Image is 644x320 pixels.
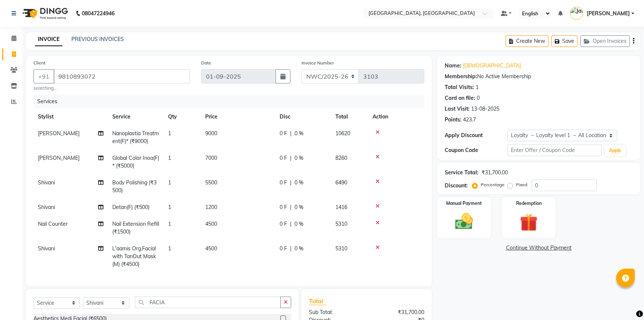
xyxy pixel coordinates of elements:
[445,73,633,80] div: No Active Membership
[476,83,479,91] div: 1
[201,108,275,125] th: Price
[33,108,108,125] th: Stylist
[112,204,149,210] span: Detan(F) (₹500)
[168,130,171,137] span: 1
[205,155,217,161] span: 7000
[303,308,367,316] div: Sub Total:
[168,245,171,252] span: 1
[290,220,292,228] span: |
[135,297,281,308] input: Search or Scan
[280,245,287,253] span: 0 F
[294,245,303,253] span: 0 %
[112,179,157,194] span: Body Polishing (₹3500)
[290,179,292,187] span: |
[205,130,217,137] span: 9000
[35,33,62,46] a: INVOICE
[33,69,54,83] button: +91
[38,204,55,210] span: Shivani
[38,130,80,137] span: [PERSON_NAME]
[164,108,201,125] th: Qty
[294,154,303,162] span: 0 %
[38,245,55,252] span: Shivani
[445,83,474,91] div: Total Visits:
[445,94,475,102] div: Card on file:
[168,155,171,161] span: 1
[445,182,468,190] div: Discount:
[34,95,430,108] div: Services
[570,7,583,20] img: Janvi Chhatwal
[446,200,482,207] label: Manual Payment
[112,155,159,169] span: Global Color Inoa(F)* (₹5000)
[112,130,159,145] span: Nanoplastia Treatment(F)* (₹9000)
[463,62,521,70] a: [DEMOGRAPHIC_DATA]
[112,221,159,235] span: Nail Extension Refill (₹1500)
[463,116,476,124] div: 423.7
[445,62,461,70] div: Name:
[506,35,548,47] button: Create New
[205,221,217,227] span: 4500
[294,220,303,228] span: 0 %
[587,10,630,18] span: [PERSON_NAME]
[290,154,292,162] span: |
[280,179,287,187] span: 0 F
[112,245,156,267] span: L'aamis Org.Facial with TanOut Mask(M) (₹4500)
[168,179,171,186] span: 1
[280,154,287,162] span: 0 F
[71,36,124,42] a: PREVIOUS INVOICES
[516,181,527,188] label: Fixed
[335,245,347,252] span: 5310
[551,35,577,47] button: Save
[335,204,347,210] span: 1416
[368,108,424,125] th: Action
[331,108,368,125] th: Total
[481,181,505,188] label: Percentage
[205,204,217,210] span: 1200
[280,220,287,228] span: 0 F
[335,130,350,137] span: 10620
[335,179,347,186] span: 6490
[168,204,171,210] span: 1
[108,108,164,125] th: Service
[367,308,430,316] div: ₹31,700.00
[38,179,55,186] span: Shivani
[445,132,508,139] div: Apply Discount
[302,60,334,66] label: Invoice Number
[82,3,115,24] b: 08047224946
[580,35,630,47] button: Open Invoices
[335,155,347,161] span: 8260
[605,145,626,156] button: Apply
[445,169,479,177] div: Service Total:
[54,69,190,83] input: Search by Name/Mobile/Email/Code
[294,179,303,187] span: 0 %
[38,221,68,227] span: Nail Counter
[514,211,543,234] img: _gift.svg
[38,155,80,161] span: [PERSON_NAME]
[275,108,331,125] th: Disc
[290,245,292,253] span: |
[294,130,303,137] span: 0 %
[168,221,171,227] span: 1
[516,200,542,207] label: Redemption
[19,3,70,24] img: logo
[205,245,217,252] span: 4500
[450,211,479,232] img: _cash.svg
[290,130,292,137] span: |
[294,203,303,211] span: 0 %
[290,203,292,211] span: |
[201,60,211,66] label: Date
[280,130,287,137] span: 0 F
[445,105,470,113] div: Last Visit:
[33,85,190,92] small: searching...
[439,244,639,252] a: Continue Without Payment
[471,105,499,113] div: 13-08-2025
[508,145,602,156] input: Enter Offer / Coupon Code
[477,94,480,102] div: 0
[280,203,287,211] span: 0 F
[445,73,477,80] div: Membership:
[309,297,326,305] span: Total
[335,221,347,227] span: 5310
[445,116,461,124] div: Points:
[445,146,508,154] div: Coupon Code
[33,60,45,66] label: Client
[482,169,508,177] div: ₹31,700.00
